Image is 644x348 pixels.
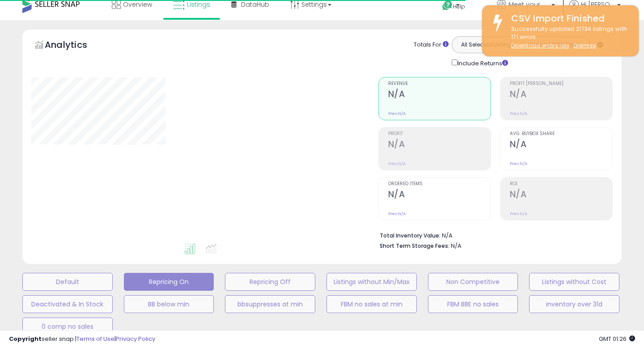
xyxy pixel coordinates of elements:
[388,189,491,201] h2: N/A
[510,161,527,166] small: Prev: N/A
[388,211,406,216] small: Prev: N/A
[510,211,527,216] small: Prev: N/A
[504,25,632,50] div: Successfully updated 21734 listings with 171 errors.
[380,242,449,250] b: Short Term Storage Fees:
[388,89,491,101] h2: N/A
[388,161,406,166] small: Prev: N/A
[414,41,449,49] div: Totals For
[529,295,619,313] button: inventory over 31d
[22,295,113,313] button: Deactivated & In Stock
[599,335,635,343] span: 2025-10-9 01:26 GMT
[388,139,491,151] h2: N/A
[504,12,632,25] div: CSV Import Finished
[511,42,569,49] a: Download errors log
[22,273,113,291] button: Default
[76,335,114,343] a: Terms of Use
[510,111,527,116] small: Prev: N/A
[116,335,155,343] a: Privacy Policy
[380,229,606,240] li: N/A
[9,335,155,344] div: seller snap | |
[22,318,113,335] button: 0 comp no sales
[326,273,417,291] button: Listings without Min/Max
[529,273,619,291] button: Listings without Cost
[326,295,417,313] button: FBM no sales at min
[225,295,315,313] button: bbsuppresses at min
[388,111,406,116] small: Prev: N/A
[388,132,491,136] span: Profit
[454,39,521,51] button: All Selected Listings
[510,89,612,101] h2: N/A
[45,38,105,53] h5: Analytics
[510,132,612,136] span: Avg. Buybox Share
[510,182,612,187] span: ROI
[453,3,465,10] span: Help
[124,273,214,291] button: Repricing On
[428,295,518,313] button: FBM BBE no sales
[225,273,315,291] button: Repricing Off
[510,139,612,151] h2: N/A
[380,232,441,239] b: Total Inventory Value:
[388,81,491,86] span: Revenue
[574,42,596,49] u: Dismiss
[445,58,519,68] div: Include Returns
[510,81,612,86] span: Profit [PERSON_NAME]
[428,273,518,291] button: Non Competitive
[9,335,42,343] strong: Copyright
[388,182,491,187] span: Ordered Items
[451,242,462,250] span: N/A
[510,189,612,201] h2: N/A
[124,295,214,313] button: BB below min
